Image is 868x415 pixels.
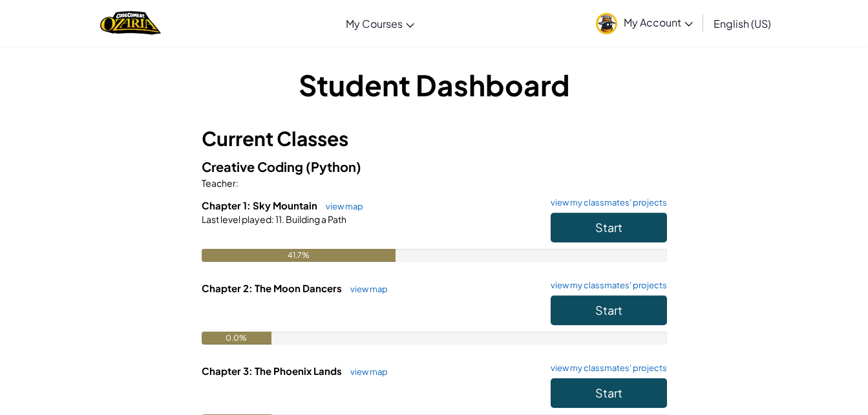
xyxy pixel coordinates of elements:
a: Ozaria by CodeCombat logo [100,10,160,36]
span: Chapter 1: Sky Mountain [202,199,319,211]
div: 0.0% [202,332,271,345]
div: 41.7% [202,249,396,262]
span: My Courses [346,17,403,30]
a: My Account [589,3,699,43]
a: English (US) [707,6,778,41]
a: view my classmates' projects [544,198,667,207]
span: Teacher [202,177,236,189]
a: My Courses [339,6,421,41]
h1: Student Dashboard [202,65,667,105]
a: view my classmates' projects [544,281,667,290]
button: Start [551,295,667,325]
span: Creative Coding [202,158,306,175]
span: 11. [274,213,284,225]
button: Start [551,213,667,242]
span: My Account [624,16,693,29]
a: view my classmates' projects [544,364,667,372]
span: Start [595,385,622,400]
span: Building a Path [284,213,346,225]
span: Chapter 3: The Phoenix Lands [202,365,344,377]
a: view map [344,284,388,294]
span: English (US) [714,17,771,30]
span: (Python) [306,158,361,175]
button: Start [551,378,667,408]
a: view map [344,367,388,377]
span: Last level played [202,213,271,225]
img: Home [100,10,160,36]
span: Start [595,303,622,317]
img: avatar [596,13,617,34]
span: : [271,213,274,225]
span: : [236,177,238,189]
span: Start [595,220,622,235]
a: view map [319,201,363,211]
span: Chapter 2: The Moon Dancers [202,282,344,294]
h3: Current Classes [202,124,667,153]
